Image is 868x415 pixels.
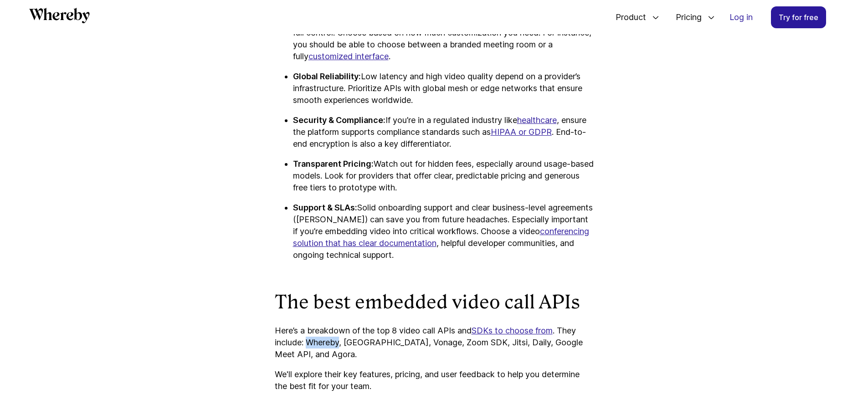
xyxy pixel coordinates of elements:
a: healthcare [517,115,557,125]
span: Product [606,2,648,32]
p: Solid onboarding support and clear business-level agreements ([PERSON_NAME]) can save you from fu... [293,202,594,261]
strong: Transparent Pricing: [293,159,374,169]
p: Here’s a breakdown of the top 8 video call APIs and . They include: Whereby, [GEOGRAPHIC_DATA], V... [275,325,594,360]
strong: Security & Compliance: [293,115,385,125]
span: Pricing [667,2,704,32]
p: Watch out for hidden fees, especially around usage-based models. Look for providers that offer cl... [293,158,594,194]
strong: Support & SLAs: [293,203,357,212]
strong: The best embedded video call APIs [275,291,580,313]
a: Try for free [771,6,826,28]
a: SDKs to choose from [472,326,553,335]
a: customized interface [308,51,389,61]
a: Whereby [29,8,90,26]
p: Low latency and high video quality depend on a provider’s infrastructure. Prioritize APIs with gl... [293,71,594,106]
p: We'll explore their key features, pricing, and user feedback to help you determine the best fit f... [275,369,594,392]
p: Some APIs offer prebuilt UI components, while others give you full control. Choose based on how m... [293,15,594,62]
a: conferencing solution that has clear documentation [293,226,589,248]
a: Log in [722,7,760,28]
p: If you’re in a regulated industry like , ensure the platform supports compliance standards such a... [293,114,594,150]
strong: Global Reliability: [293,72,361,81]
a: HIPAA or GDPR [491,127,552,137]
svg: Whereby [29,8,90,23]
